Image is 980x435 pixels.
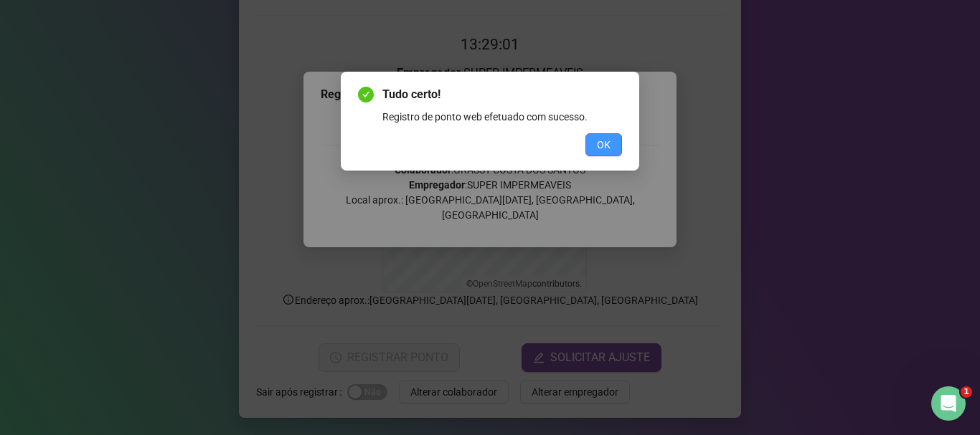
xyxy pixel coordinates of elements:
iframe: Intercom live chat [931,386,966,421]
span: OK [597,137,611,153]
span: check-circle [358,87,374,102]
div: Registro de ponto web efetuado com sucesso. [382,109,622,125]
button: OK [585,133,622,156]
span: Tudo certo! [382,86,622,103]
span: 1 [961,386,972,398]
